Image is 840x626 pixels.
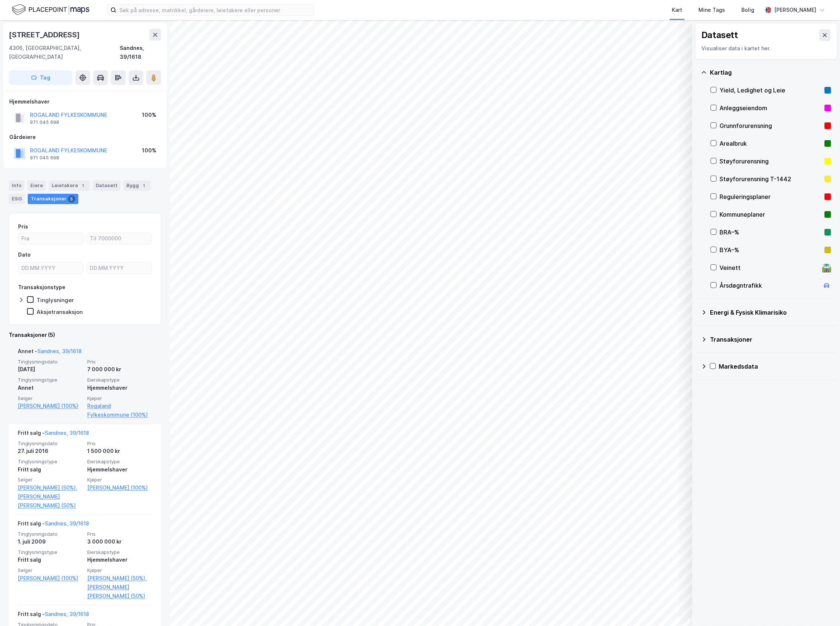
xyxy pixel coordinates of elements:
div: Kontrollprogram for chat [803,591,840,626]
div: BRA–% [720,228,822,237]
div: 1 [140,182,148,189]
div: Annet - [18,347,82,359]
div: Bygg [123,180,151,191]
div: Eiere [27,180,46,191]
a: [PERSON_NAME] (100%) [18,402,83,410]
div: [PERSON_NAME] [774,6,816,14]
div: [STREET_ADDRESS] [9,29,81,41]
div: Reguleringsplaner [720,192,822,201]
div: 4306, [GEOGRAPHIC_DATA], [GEOGRAPHIC_DATA] [9,44,120,61]
div: Transaksjonstype [18,283,65,292]
img: logo.f888ab2527a4732fd821a326f86c7f29.svg [12,3,89,16]
span: Eierskapstype [87,549,152,555]
a: [PERSON_NAME] (50%), [87,574,152,583]
div: Fritt salg [18,555,83,564]
div: Fritt salg - [18,610,89,622]
input: DD.MM.YYYY [87,263,152,274]
div: Annet [18,383,83,392]
div: Anleggseiendom [720,104,822,112]
div: 971 045 698 [30,155,59,161]
span: Pris [87,440,152,447]
a: [PERSON_NAME] (100%) [87,483,152,492]
a: Sandnes, 39/1618 [45,520,89,527]
div: Støyforurensning T-1442 [720,175,822,183]
div: 1. juli 2009 [18,537,83,546]
span: Tinglysningsdato [18,531,83,537]
span: Tinglysningstype [18,377,83,383]
a: Sandnes, 39/1618 [45,611,89,617]
div: Pris [18,222,28,231]
div: 7 000 000 kr [87,365,152,374]
div: BYA–% [720,246,822,254]
div: Energi & Fysisk Klimarisiko [710,308,831,317]
div: Hjemmelshaver [9,97,161,106]
a: Sandnes, 39/1618 [37,348,82,354]
input: DD.MM.YYYY [18,263,83,274]
div: 🛣️ [822,263,832,273]
div: Hjemmelshaver [87,555,152,564]
div: 971 045 698 [30,119,59,125]
span: Selger [18,395,83,402]
div: Info [9,180,24,191]
div: 100% [142,111,156,119]
div: Yield, Ledighet og Leie [720,86,822,95]
div: 5 [68,195,75,203]
a: [PERSON_NAME] (100%) [18,574,83,583]
div: Mine Tags [698,6,725,14]
div: Sandnes, 39/1618 [120,44,161,61]
button: Tag [9,70,72,85]
div: Veinett [720,263,819,272]
span: Selger [18,477,83,483]
iframe: Chat Widget [803,591,840,626]
span: Tinglysningstype [18,458,83,465]
a: [PERSON_NAME] (50%), [18,483,83,492]
a: Sandnes, 39/1618 [45,430,89,436]
div: Aksjetransaksjon [37,308,83,315]
input: Søk på adresse, matrikkel, gårdeiere, leietakere eller personer [116,4,314,16]
div: 1 500 000 kr [87,447,152,456]
div: Visualiser data i kartet her. [701,44,831,53]
div: 27. juli 2016 [18,447,83,456]
span: Tinglysningsdato [18,359,83,365]
div: Markedsdata [719,362,831,371]
div: Transaksjoner [710,335,831,344]
span: Kjøper [87,567,152,573]
span: Pris [87,531,152,537]
div: Leietakere [49,180,90,191]
div: Datasett [701,29,738,41]
div: Arealbruk [720,139,822,148]
a: [PERSON_NAME] [PERSON_NAME] (50%) [87,583,152,600]
div: Hjemmelshaver [87,465,152,474]
div: 100% [142,146,156,155]
div: Kartlag [710,68,831,77]
div: Hjemmelshaver [87,383,152,392]
a: Rogaland Fylkeskommune (100%) [87,402,152,419]
div: ESG [9,194,25,204]
input: Fra [18,233,83,244]
div: Tinglysninger [37,297,74,304]
div: Støyforurensning [720,157,822,166]
input: Til 7000000 [87,233,152,244]
div: [DATE] [18,365,83,374]
span: Eierskapstype [87,458,152,465]
div: Årsdøgntrafikk [720,281,819,290]
div: Gårdeiere [9,133,161,142]
div: Grunnforurensning [720,121,822,130]
div: Datasett [93,180,120,191]
div: Transaksjoner [28,194,78,204]
div: Fritt salg - [18,429,89,440]
div: Dato [18,250,31,259]
div: Fritt salg [18,465,83,474]
span: Eierskapstype [87,377,152,383]
span: Kjøper [87,395,152,402]
div: Kart [672,6,682,14]
span: Tinglysningsdato [18,440,83,447]
a: [PERSON_NAME] [PERSON_NAME] (50%) [18,492,83,510]
div: Transaksjoner (5) [9,331,161,339]
div: Kommuneplaner [720,210,822,219]
span: Selger [18,567,83,573]
span: Pris [87,359,152,365]
div: Bolig [741,6,754,14]
div: 3 000 000 kr [87,537,152,546]
div: 1 [79,182,87,189]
